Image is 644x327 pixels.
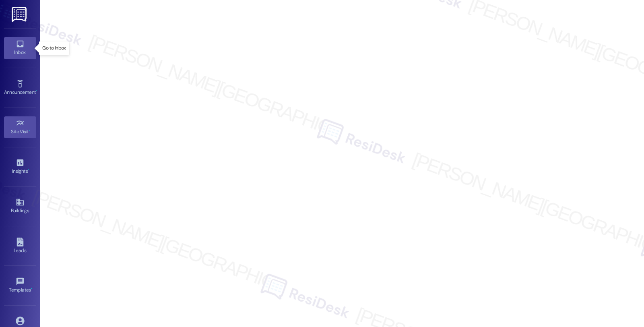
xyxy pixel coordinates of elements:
a: Templates • [4,275,36,296]
img: ResiDesk Logo [12,7,28,22]
p: Go to Inbox [42,45,66,52]
span: • [31,286,32,292]
a: Inbox [4,37,36,59]
span: • [36,88,37,94]
span: • [28,167,29,173]
a: Insights • [4,156,36,178]
a: Site Visit • [4,116,36,138]
span: • [29,128,30,133]
a: Buildings [4,195,36,217]
a: Leads [4,235,36,257]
